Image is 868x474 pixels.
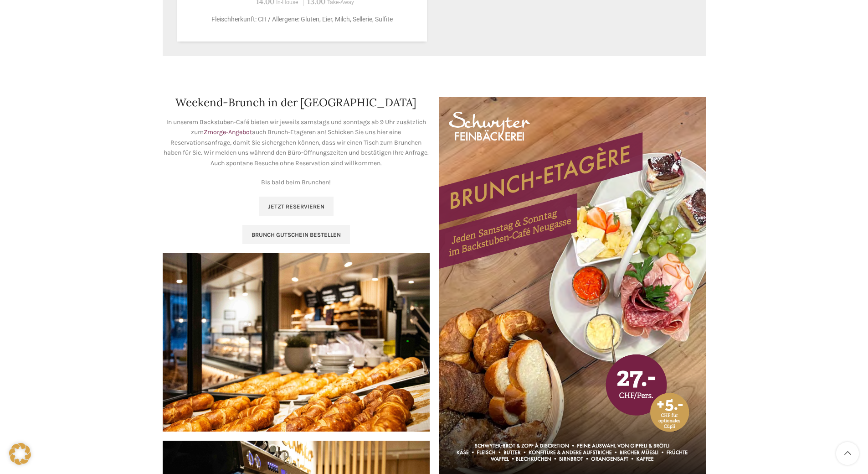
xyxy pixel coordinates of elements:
a: Zmorge-Angebot [204,128,252,136]
p: In unserem Backstuben-Café bieten wir jeweils samstags und sonntags ab 9 Uhr zusätzlich zum auch ... [163,117,430,168]
h2: Weekend-Brunch in der [GEOGRAPHIC_DATA] [163,97,430,108]
a: Brunch Gutschein bestellen [242,225,350,244]
span: Brunch Gutschein bestellen [252,231,341,239]
p: Bis bald beim Brunchen! [163,177,430,188]
a: Scroll to top button [836,442,859,465]
p: Fleischherkunft: CH / Allergene: Gluten, Eier, Milch, Sellerie, Sulfite [188,15,416,24]
span: Jetzt reservieren [268,203,324,210]
a: Jetzt reservieren [259,197,334,216]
